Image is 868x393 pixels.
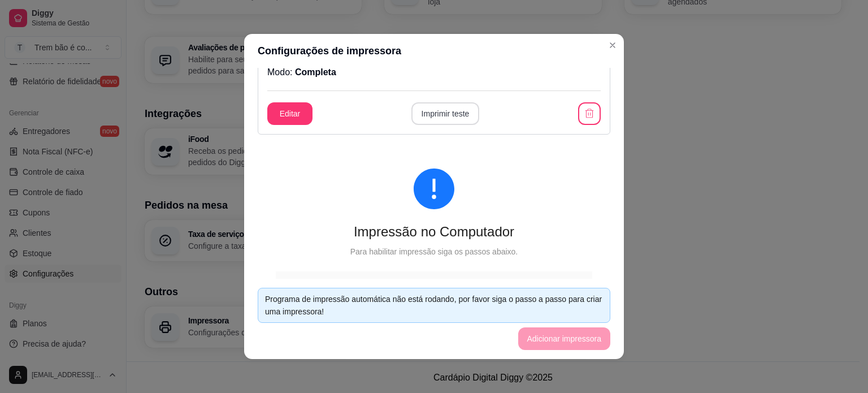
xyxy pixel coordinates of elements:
[276,223,592,241] div: Impressão no Computador
[267,102,313,125] button: Editar
[276,245,592,258] div: Para habilitar impressão siga os passos abaixo.
[604,36,622,54] button: Close
[411,102,480,125] button: Imprimir teste
[267,66,336,79] p: Modo:
[295,67,336,77] span: Completa
[265,293,603,318] div: Programa de impressão automática não está rodando, por favor siga o passo a passo para criar uma ...
[244,34,624,68] header: Configurações de impressora
[414,169,454,209] span: exclamation-circle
